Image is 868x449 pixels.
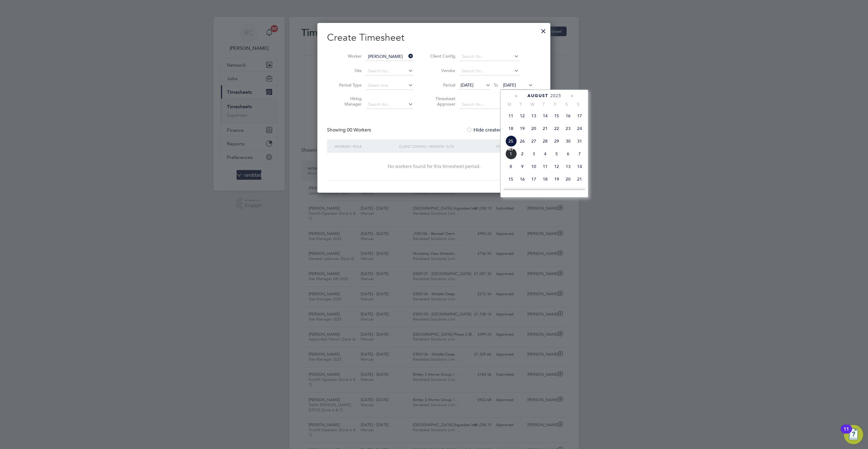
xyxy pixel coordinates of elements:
span: 12 [517,110,528,122]
span: S [572,102,584,107]
span: F [549,102,561,107]
span: 7 [574,148,585,160]
span: 14 [539,110,551,122]
span: 10 [528,161,539,172]
label: Site [335,68,362,73]
span: To [492,81,500,89]
input: Search for... [366,100,413,109]
span: 1 [505,148,517,160]
label: Worker [335,53,362,59]
span: M [504,102,515,107]
div: Client Config / Vendor / Site [398,139,494,153]
input: Search for... [366,52,413,61]
span: 00 Workers [347,127,371,133]
span: 30 [562,135,574,147]
span: 31 [574,135,585,147]
span: 17 [574,110,585,122]
span: 22 [551,123,562,134]
label: Hide created timesheets [466,127,527,133]
div: Showing [327,127,372,133]
span: 6 [562,148,574,160]
span: 28 [574,186,585,198]
span: [DATE] [503,82,516,88]
span: T [538,102,549,107]
span: 9 [517,161,528,172]
div: 11 [844,429,849,437]
span: 21 [574,173,585,185]
label: Timesheet Approver [428,96,455,107]
label: Hiring Manager [335,96,362,107]
span: 3 [528,148,539,160]
span: 19 [517,123,528,134]
span: 23 [517,186,528,198]
input: Search for... [460,100,519,109]
span: 15 [551,110,562,122]
span: 23 [562,123,574,134]
span: August [527,93,548,98]
span: W [527,102,538,107]
span: 25 [539,186,551,198]
span: T [515,102,527,107]
span: Sep [505,148,517,151]
span: 17 [528,173,539,185]
span: 13 [528,110,539,122]
span: 27 [528,135,539,147]
div: Period [494,139,535,153]
span: 19 [551,173,562,185]
span: 25 [505,135,517,147]
span: 24 [528,186,539,198]
span: 18 [505,123,517,134]
span: 14 [574,161,585,172]
label: Client Config [428,53,455,59]
span: S [561,102,572,107]
span: 11 [505,110,517,122]
span: 5 [551,148,562,160]
span: 8 [505,161,517,172]
input: Select one [366,81,413,90]
span: 21 [539,123,551,134]
span: 2025 [550,93,561,98]
label: Period Type [335,82,362,88]
input: Search for... [366,67,413,75]
span: 18 [539,173,551,185]
div: Worker / Role [333,139,398,153]
span: 2 [517,148,528,160]
h2: Create Timesheet [327,31,541,44]
span: 22 [505,186,517,198]
span: 26 [551,186,562,198]
span: 29 [551,135,562,147]
span: 28 [539,135,551,147]
span: 16 [517,173,528,185]
span: 4 [539,148,551,160]
span: 20 [562,173,574,185]
span: 20 [528,123,539,134]
input: Search for... [460,52,519,61]
span: [DATE] [461,82,473,88]
div: No workers found for this timesheet period. [333,163,535,170]
button: Open Resource Center, 11 new notifications [844,425,863,444]
span: 26 [517,135,528,147]
label: Period [428,82,455,88]
label: Vendor [428,68,455,73]
span: 11 [539,161,551,172]
input: Search for... [460,67,519,75]
span: 24 [574,123,585,134]
span: 12 [551,161,562,172]
span: 16 [562,110,574,122]
span: 13 [562,161,574,172]
span: 27 [562,186,574,198]
span: 15 [505,173,517,185]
